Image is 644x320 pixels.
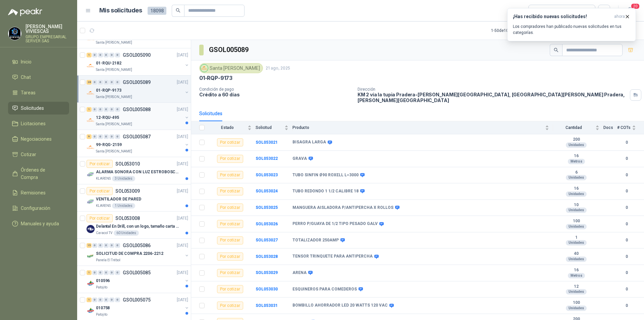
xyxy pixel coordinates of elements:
[217,203,243,212] div: Por cotizar
[568,159,585,164] div: Metros
[292,287,357,292] b: ESQUINEROS PARA COMEDEROS
[87,279,95,287] img: Company Logo
[553,121,603,134] th: Cantidad
[491,25,537,36] div: 1 - 50 de 10809
[256,156,278,161] a: SOL053022
[256,287,278,291] a: SOL053030
[8,102,69,115] a: Solicitudes
[109,270,114,275] div: 0
[566,240,587,245] div: Unidades
[256,205,278,210] a: SOL053025
[109,134,114,139] div: 0
[553,251,599,257] b: 40
[115,189,140,193] p: SOL053009
[96,67,132,73] p: Santa [PERSON_NAME]
[77,212,191,239] a: Por cotizarSOL053008[DATE] Company LogoDelantal En Drill, con un logo, tamaño carta 1 tinta (Se e...
[8,186,69,199] a: Remisiones
[96,312,107,317] p: Patojito
[96,258,120,263] p: Panela El Trébol
[98,80,103,85] div: 0
[87,105,190,127] a: 1 0 0 0 0 0 GSOL005088[DATE] Company Logo12-RQU-495Santa [PERSON_NAME]
[292,205,393,211] b: MANGUERA AISLADORA P/ANTIPERCHA X ROLLOS
[603,121,617,134] th: Docs
[87,298,92,302] div: 1
[8,8,42,16] img: Logo peakr
[96,176,111,181] p: KLARENS
[115,53,120,57] div: 0
[217,269,243,277] div: Por cotizar
[617,139,636,146] b: 0
[177,134,188,140] p: [DATE]
[568,273,585,278] div: Metros
[21,74,31,81] span: Chat
[256,222,278,226] a: SOL053026
[123,243,151,248] p: GSOL005086
[87,269,190,290] a: 1 0 0 0 0 0 GSOL005085[DATE] Company Logo010596Patojito
[256,238,278,242] a: SOL053027
[617,303,636,309] b: 0
[617,270,636,276] b: 0
[217,285,243,293] div: Por cotizar
[256,254,278,259] a: SOL053028
[8,117,69,130] a: Licitaciones
[507,8,636,41] button: ¡Has recibido nuevas solicitudes!ahora Los compradores han publicado nuevas solicitudes en tus ca...
[553,300,599,306] b: 100
[123,134,151,139] p: GSOL005087
[115,162,140,166] p: SOL053010
[21,151,36,158] span: Cotizar
[104,53,109,57] div: 0
[292,125,544,130] span: Producto
[553,186,599,191] b: 16
[292,121,553,134] th: Producto
[177,215,188,222] p: [DATE]
[96,122,132,127] p: Santa [PERSON_NAME]
[96,196,141,202] p: VENTILADOR DE PARED
[115,270,120,275] div: 0
[104,80,109,85] div: 0
[292,221,378,227] b: PERRO P/GUAYA DE 1/2 TIPO PESADO GALV
[21,104,44,112] span: Solicitudes
[177,297,188,303] p: [DATE]
[8,164,69,184] a: Órdenes de Compra
[617,221,636,227] b: 0
[553,284,599,289] b: 12
[199,63,263,73] div: Santa [PERSON_NAME]
[617,155,636,162] b: 0
[104,134,109,139] div: 0
[123,53,151,57] p: GSOL005090
[87,89,95,97] img: Company Logo
[104,298,109,302] div: 0
[256,121,292,134] th: Solicitud
[566,142,587,148] div: Unidades
[87,243,92,248] div: 15
[256,270,278,275] b: SOL053029
[123,298,151,302] p: GSOL005075
[87,78,190,100] a: 28 0 0 0 0 0 GSOL005089[DATE] Company Logo01-RQP-9173Santa [PERSON_NAME]
[112,203,135,209] div: 1 Unidades
[98,53,103,57] div: 0
[617,172,636,178] b: 0
[96,40,132,45] p: Santa [PERSON_NAME]
[87,143,95,151] img: Company Logo
[566,175,587,180] div: Unidades
[87,296,190,317] a: 1 0 0 0 0 0 GSOL005075[DATE] Company Logo010758Patojito
[98,107,103,112] div: 0
[96,230,112,236] p: Caracol TV
[256,140,278,145] a: SOL053021
[87,51,190,73] a: 1 0 0 0 0 0 GSOL005090[DATE] Company Logo01-RQU-2182Santa [PERSON_NAME]
[115,107,120,112] div: 0
[8,148,69,161] a: Cotizar
[109,80,114,85] div: 0
[217,220,243,228] div: Por cotizar
[617,125,631,130] span: # COTs
[98,134,103,139] div: 0
[358,92,627,103] p: KM 2 vía la tupia Pradera-[PERSON_NAME][GEOGRAPHIC_DATA], [GEOGRAPHIC_DATA][PERSON_NAME] Pradera ...
[8,217,69,230] a: Manuales y ayuda
[553,235,599,240] b: 1
[109,53,114,57] div: 0
[533,7,547,14] div: Todas
[566,306,587,311] div: Unidades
